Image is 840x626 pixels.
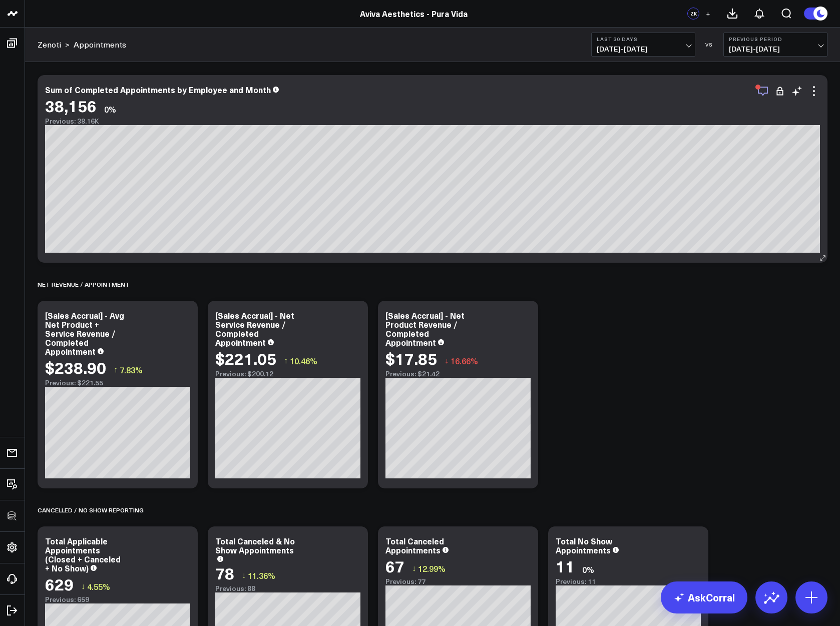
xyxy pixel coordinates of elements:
div: 67 [385,557,404,575]
a: Zenoti [38,39,61,50]
div: Total Canceled Appointments [385,535,444,555]
span: ↓ [445,354,449,367]
div: 0% [104,104,116,115]
div: 11 [556,557,575,575]
span: ↓ [81,580,85,593]
a: AskCorral [661,581,747,613]
div: Sum of Completed Appointments by Employee and Month [45,84,271,95]
div: Previous: 77 [385,577,531,585]
span: 4.55% [87,581,110,592]
span: [DATE] - [DATE] [597,45,690,53]
div: Total Canceled & No Show Appointments [215,535,295,555]
span: ↑ [114,363,118,376]
div: 38,156 [45,97,97,115]
div: Previous: $200.12 [215,370,360,378]
button: + [702,8,714,20]
div: VS [700,42,718,48]
button: Last 30 Days[DATE]-[DATE] [591,33,695,57]
span: + [706,10,710,17]
div: Previous: $221.55 [45,379,190,387]
span: ↓ [242,569,246,582]
div: $17.85 [385,349,437,367]
div: > [38,39,70,50]
span: 16.66% [451,355,478,366]
div: $221.05 [215,349,276,367]
div: [Sales Accrual] - Net Service Revenue / Completed Appointment [215,310,294,348]
a: Aviva Aesthetics - Pura Vida [360,8,468,19]
div: [Sales Accrual] - Avg Net Product + Service Revenue / Completed Appointment [45,310,124,357]
div: Total No Show Appointments [556,535,612,555]
div: $238.90 [45,358,106,376]
div: Total Applicable Appointments (Closed + Canceled + No Show) [45,535,121,573]
span: [DATE] - [DATE] [729,45,822,53]
div: Previous: 38.16K [45,117,820,125]
div: 78 [215,564,234,582]
button: Previous Period[DATE]-[DATE] [723,33,827,57]
div: Previous: 88 [215,584,360,592]
span: 11.36% [248,570,275,581]
span: ↓ [412,562,416,575]
a: Appointments [74,39,126,50]
span: 10.46% [290,355,317,366]
div: Cancelled / No Show Reporting [38,498,144,521]
div: Previous: $21.42 [385,370,531,378]
div: Previous: 659 [45,595,190,603]
span: 7.83% [120,364,143,375]
span: ↑ [284,354,288,367]
div: Previous: 11 [556,577,701,585]
div: Net Revenue / Appointment [38,273,130,296]
div: [Sales Accrual] - Net Product Revenue / Completed Appointment [385,310,465,348]
div: ZK [687,8,699,20]
span: 12.99% [418,563,446,574]
b: Previous Period [729,36,822,42]
div: 629 [45,575,74,593]
b: Last 30 Days [597,36,690,42]
div: 0% [582,564,594,575]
